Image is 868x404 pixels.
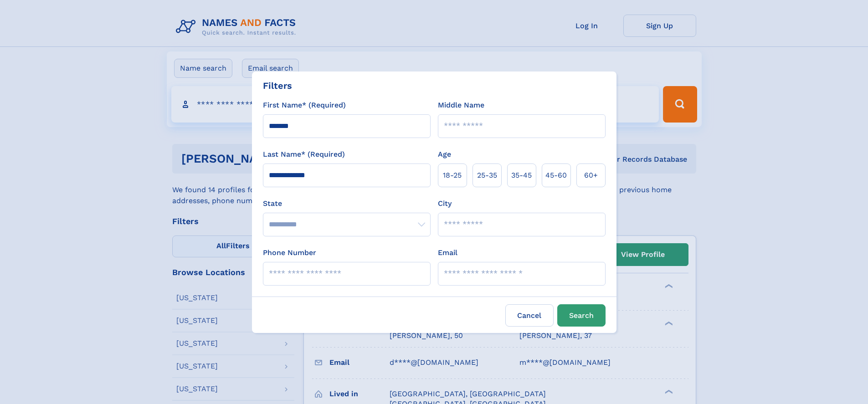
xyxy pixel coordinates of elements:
label: Last Name* (Required) [263,149,345,160]
label: State [263,198,431,209]
label: Email [438,247,457,258]
label: Cancel [505,304,554,327]
button: Search [557,304,606,327]
label: Phone Number [263,247,316,258]
label: City [438,198,452,209]
div: Filters [263,79,292,92]
span: 18‑25 [443,170,462,181]
span: 45‑60 [545,170,567,181]
label: Age [438,149,451,160]
span: 25‑35 [477,170,497,181]
label: First Name* (Required) [263,100,346,111]
span: 35‑45 [511,170,532,181]
span: 60+ [584,170,598,181]
label: Middle Name [438,100,484,111]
